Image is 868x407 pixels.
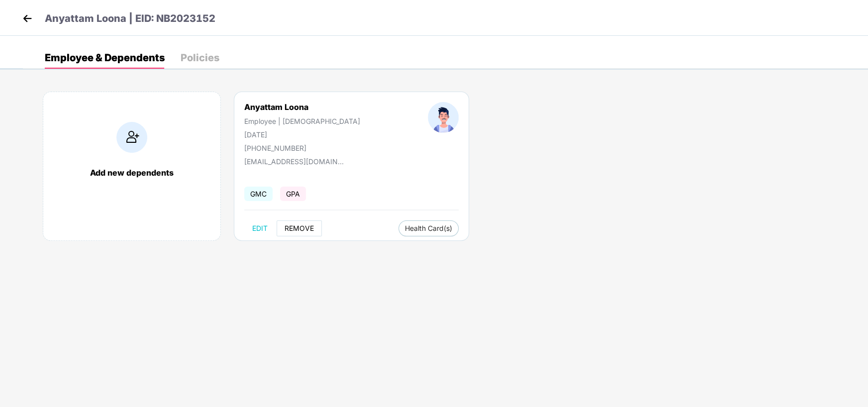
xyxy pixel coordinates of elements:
[20,11,35,26] img: back
[280,187,306,201] span: GPA
[405,226,452,231] span: Health Card(s)
[428,102,459,133] img: profileImage
[398,220,459,236] button: Health Card(s)
[285,224,314,232] span: REMOVE
[244,117,360,125] div: Employee | [DEMOGRAPHIC_DATA]
[244,157,344,166] div: [EMAIL_ADDRESS][DOMAIN_NAME]
[45,11,215,26] p: Anyattam Loona | EID: NB2023152
[277,220,322,236] button: REMOVE
[252,224,268,232] span: EDIT
[244,187,273,201] span: GMC
[181,53,219,63] div: Policies
[53,168,210,178] div: Add new dependents
[244,144,360,152] div: [PHONE_NUMBER]
[244,220,276,236] button: EDIT
[244,130,360,139] div: [DATE]
[116,122,147,153] img: addIcon
[45,53,165,63] div: Employee & Dependents
[244,102,360,112] div: Anyattam Loona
